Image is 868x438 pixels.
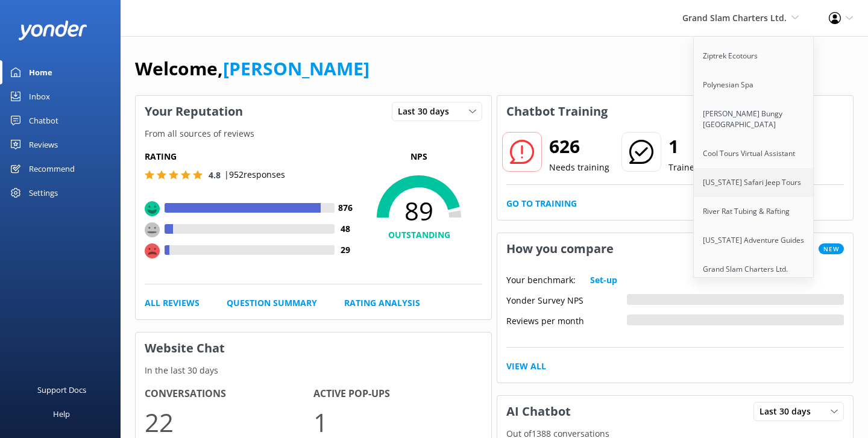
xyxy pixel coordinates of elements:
[136,364,491,377] p: In the last 30 days
[145,296,200,310] a: All Reviews
[335,222,356,236] h4: 48
[29,181,58,205] div: Settings
[29,133,58,157] div: Reviews
[694,255,814,284] a: Grand Slam Charters Ltd.
[209,169,221,181] span: 4.8
[344,296,420,310] a: Rating Analysis
[694,99,814,139] a: [PERSON_NAME] Bungy [GEOGRAPHIC_DATA]
[694,42,814,70] a: Ziptrek Ecotours
[506,314,627,325] div: Reviews per month
[335,201,356,214] h4: 876
[497,233,623,264] h3: How you compare
[313,386,482,402] h4: Active Pop-ups
[668,161,776,174] p: Trained in the last 30 days
[145,386,313,402] h4: Conversations
[506,197,577,210] a: Go to Training
[136,127,491,140] p: From all sources of reviews
[136,333,491,364] h3: Website Chat
[506,294,627,305] div: Yonder Survey NPS
[759,405,818,418] span: Last 30 days
[694,197,814,226] a: River Rat Tubing & Rafting
[335,243,356,257] h4: 29
[223,56,370,81] a: [PERSON_NAME]
[668,132,776,161] h2: 1
[29,84,50,108] div: Inbox
[29,108,58,133] div: Chatbot
[590,274,617,287] a: Set-up
[53,402,70,426] div: Help
[398,105,456,118] span: Last 30 days
[135,54,370,83] h1: Welcome,
[145,150,356,163] h5: Rating
[356,228,482,242] h4: OUTSTANDING
[682,12,787,23] span: Grand Slam Charters Ltd.
[227,296,317,310] a: Question Summary
[29,60,52,84] div: Home
[694,226,814,255] a: [US_STATE] Adventure Guides
[18,20,87,40] img: yonder-white-logo.png
[356,196,482,226] span: 89
[549,161,609,174] p: Needs training
[549,132,609,161] h2: 626
[694,139,814,168] a: Cool Tours Virtual Assistant
[497,96,617,127] h3: Chatbot Training
[497,396,580,427] h3: AI Chatbot
[694,70,814,99] a: Polynesian Spa
[37,378,86,402] div: Support Docs
[136,96,252,127] h3: Your Reputation
[694,168,814,197] a: [US_STATE] Safari Jeep Tours
[356,150,482,163] p: NPS
[224,168,285,181] p: | 952 responses
[819,243,844,254] span: New
[29,157,75,181] div: Recommend
[506,274,576,287] p: Your benchmark:
[506,360,546,373] a: View All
